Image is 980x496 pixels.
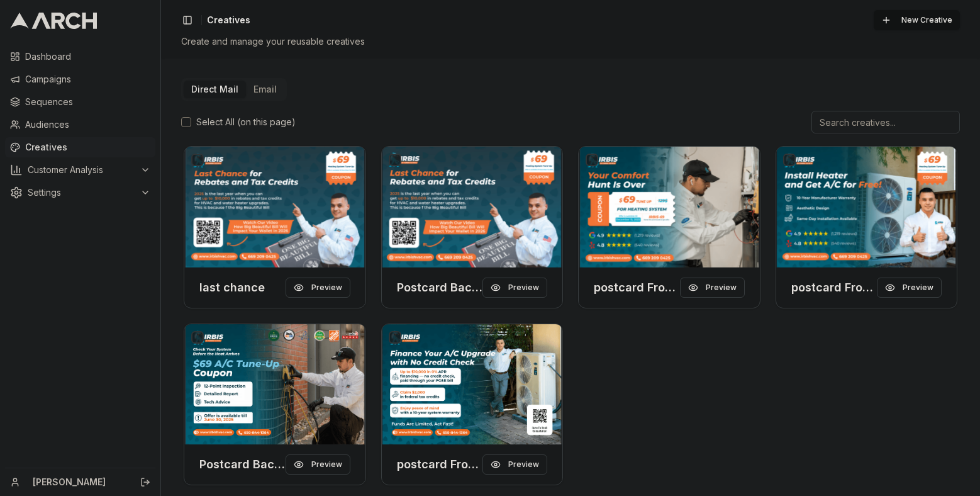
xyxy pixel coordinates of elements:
span: Campaigns [25,73,150,86]
button: Direct Mail [184,81,246,98]
a: Sequences [5,92,155,112]
h3: postcard Front (Default) (Copy) (Copy) [397,456,483,473]
a: Audiences [5,115,155,135]
button: New Creative [874,10,960,30]
button: Email [246,81,284,98]
h3: Postcard Back (Default) [397,279,483,296]
img: Front creative for last chance [184,147,365,268]
a: Creatives [5,137,155,157]
a: Campaigns [5,69,155,89]
span: Audiences [25,118,150,131]
div: Create and manage your reusable creatives [181,35,960,48]
h3: postcard Front (Default) [594,279,680,296]
button: Preview [482,278,547,298]
h3: last chance [199,279,265,296]
span: Creatives [25,141,150,154]
span: Creatives [207,14,250,26]
button: Preview [286,278,350,298]
button: Settings [5,183,155,203]
span: Dashboard [25,50,150,63]
label: Select All (on this page) [196,116,296,128]
input: Search creatives... [811,111,960,133]
h3: postcard Front (Default) (Copy) [791,279,877,296]
img: Front creative for Postcard Back (Default) [382,147,563,268]
button: Log out [136,473,154,491]
button: Preview [482,454,547,475]
a: [PERSON_NAME] [33,476,126,488]
img: Front creative for postcard Front (Default) (Copy) [776,147,957,268]
nav: breadcrumb [207,14,250,26]
button: Preview [877,278,942,298]
button: Customer Analysis [5,160,155,180]
img: Front creative for Postcard Back (Default) (Copy) (Copy) [184,324,365,445]
button: Preview [286,454,350,475]
h3: Postcard Back (Default) (Copy) (Copy) [199,456,286,473]
span: Customer Analysis [28,164,135,176]
img: Front creative for postcard Front (Default) (Copy) (Copy) [382,324,563,445]
span: Settings [28,186,135,199]
a: Dashboard [5,47,155,67]
img: Front creative for postcard Front (Default) [579,147,760,268]
button: Preview [680,278,745,298]
span: Sequences [25,96,150,108]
